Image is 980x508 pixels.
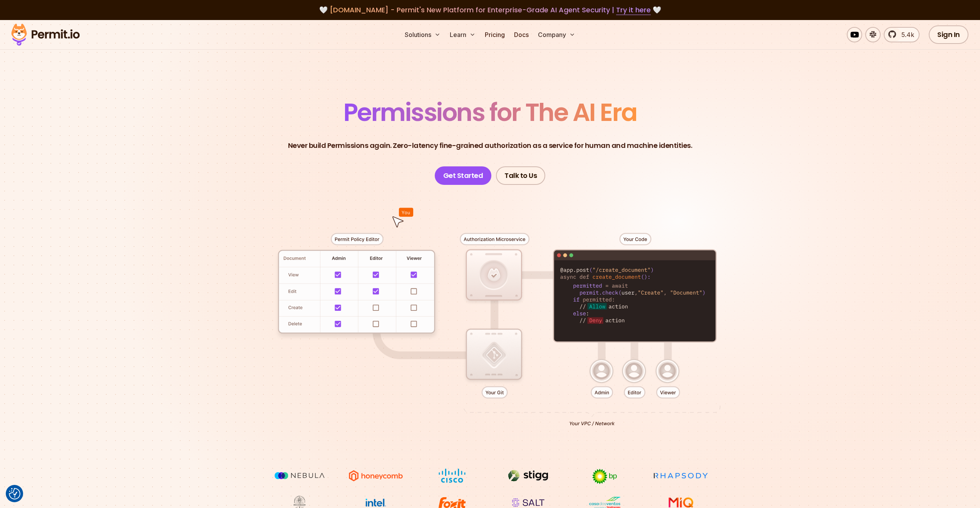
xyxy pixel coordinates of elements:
span: Permissions for The AI Era [343,95,637,129]
p: Never build Permissions again. Zero-latency fine-grained authorization as a service for human and... [288,140,692,151]
button: Company [535,27,578,42]
a: Sign In [929,25,968,44]
img: Permit logo [8,22,83,48]
span: [DOMAIN_NAME] - Permit's New Platform for Enterprise-Grade AI Agent Security | [330,5,651,15]
img: Honeycomb [347,468,405,483]
button: Solutions [402,27,444,42]
a: Pricing [482,27,508,42]
a: Try it here [616,5,651,15]
img: Rhapsody Health [652,468,710,483]
img: bp [576,468,633,485]
button: Consent Preferences [9,488,20,500]
button: Learn [447,27,479,42]
img: Stigg [499,468,557,483]
a: 5.4k [884,27,920,42]
img: Nebula [271,468,328,483]
img: Revisit consent button [9,488,20,500]
div: 🤍 🤍 [18,5,962,15]
span: 5.4k [897,30,914,39]
a: Talk to Us [496,166,545,185]
a: Get Started [435,166,492,185]
a: Docs [511,27,532,42]
img: Cisco [423,468,481,483]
